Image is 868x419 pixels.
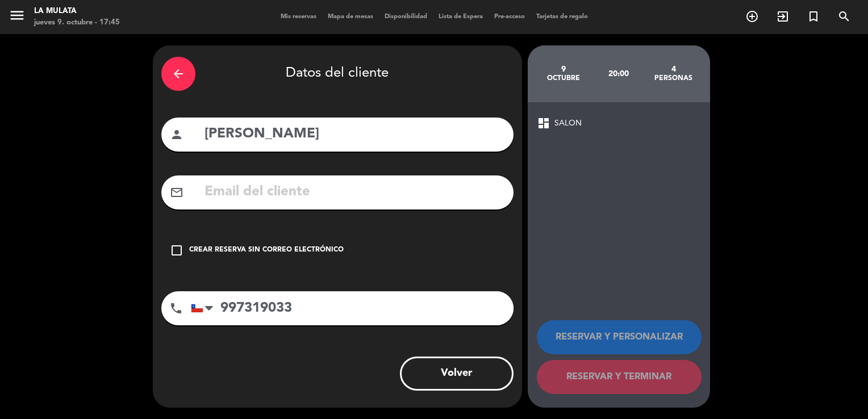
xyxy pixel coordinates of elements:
span: SALON [554,117,582,130]
div: La Mulata [34,6,120,17]
button: RESERVAR Y PERSONALIZAR [537,320,702,354]
i: search [837,10,851,23]
i: person [170,128,183,141]
input: Email del cliente [203,181,505,204]
div: 4 [646,65,701,74]
i: exit_to_app [776,10,790,23]
div: Chile: +56 [191,292,218,325]
span: dashboard [537,116,550,130]
button: menu [9,7,26,28]
i: arrow_back [172,67,185,81]
div: 20:00 [591,54,646,94]
span: Pre-acceso [489,14,531,20]
i: add_circle_outline [745,10,759,23]
span: Mis reservas [275,14,322,20]
div: Crear reserva sin correo electrónico [189,245,344,256]
button: Volver [400,357,514,391]
span: Lista de Espera [433,14,489,20]
i: phone [169,301,183,315]
span: Tarjetas de regalo [531,14,594,20]
div: jueves 9. octubre - 17:45 [34,17,120,28]
input: Nombre del cliente [203,123,505,146]
span: Disponibilidad [379,14,433,20]
i: turned_in_not [807,10,820,23]
span: Mapa de mesas [322,14,379,20]
div: personas [646,74,701,83]
i: mail_outline [170,186,183,199]
div: 9 [536,65,591,74]
button: RESERVAR Y TERMINAR [537,360,702,394]
input: Número de teléfono... [191,291,514,325]
div: octubre [536,74,591,83]
i: check_box_outline_blank [170,244,183,257]
i: menu [9,7,26,24]
div: Datos del cliente [161,54,514,94]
